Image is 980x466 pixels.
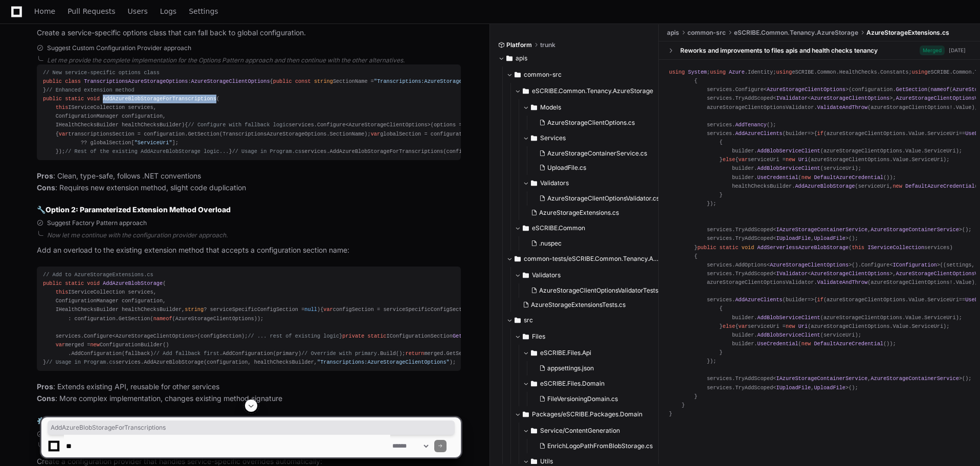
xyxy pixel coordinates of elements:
[535,361,653,375] button: appsettings.json
[814,235,845,241] span: UploadFile
[532,332,545,341] span: Files
[539,239,562,248] span: .nuspec
[723,323,736,329] span: else
[758,174,798,181] span: UseCredential
[531,132,537,144] svg: Directory
[697,245,716,251] span: public
[523,222,529,234] svg: Directory
[531,347,537,359] svg: Directory
[56,289,69,295] span: this
[861,262,889,268] span: Configure
[776,227,867,233] span: IAzureStorageContainerService
[924,148,956,154] span: ServiceUri
[515,220,665,236] button: eSCRIBE.Common
[920,46,945,55] span: Merged
[43,78,62,84] span: public
[535,116,659,130] button: AzureStorageClientOptions.cs
[43,70,160,76] span: // New service-specific options class
[908,297,924,303] span: Value
[911,323,943,329] span: ServiceUri
[37,205,461,215] h3: 🔧
[56,342,65,348] span: var
[758,341,798,347] span: UseCredential
[729,69,745,75] span: Azure
[953,69,972,75] span: Common
[498,50,651,66] button: apis
[734,29,858,37] span: eSCRIBE.Common.Tenancy.AzureStorage
[295,78,311,84] span: const
[532,271,561,279] span: Validators
[65,78,81,84] span: class
[786,297,814,303] span: =>
[776,69,792,75] span: using
[523,345,659,361] button: eSCRIBE.Files.Api
[767,86,845,93] span: AzureStorageClientOptions
[776,95,808,101] span: IValidator
[516,54,527,62] span: apis
[232,148,302,154] span: // Usage in Program.cs
[770,262,849,268] span: AzureStorageClientOptions
[817,279,868,285] span: ValidateAndThrow
[506,41,532,49] span: Platform
[540,380,605,388] span: eSCRIBE.Files.Domain
[535,161,659,175] button: UploadFile.cs
[735,375,773,382] span: TryAddScoped
[46,205,231,214] strong: Option 2: Parameterized Extension Method Overload
[317,359,450,365] span: "Transcriptions:AzureStorageClientOptions"
[37,171,53,180] strong: Pros
[758,148,820,154] span: AddBlobServiceClient
[735,227,773,233] span: TryAddScoped
[667,29,679,37] span: apis
[128,8,148,14] span: Users
[532,224,585,232] span: eSCRIBE.Common
[669,68,970,418] div: ; . ; eSCRIBE. . . ; eSCRIBE. . . . ; eSCRIBE. . . . ; eSCRIBE. . . . ; ; . . ; . . ; . . ; . . ....
[524,71,562,79] span: common-src
[34,8,55,14] span: Home
[540,349,591,357] span: eSCRIBE.Files.Api
[798,157,808,163] span: Uri
[908,130,924,137] span: Value
[735,86,763,93] span: Configure
[47,231,461,239] div: Now let me continue with the configuration provider approach.
[535,191,659,206] button: AzureStorageClientOptionsValidator.cs
[374,78,506,84] span: "Transcriptions:AzureStorageClientOptions"
[342,333,364,339] span: private
[103,280,163,286] span: AddAzureBlobStorage
[515,267,667,283] button: Validators
[47,44,191,52] span: Suggest Custom Configuration Provider approach
[68,8,115,14] span: Pull Requests
[301,350,377,357] span: // Override with primary
[540,103,561,112] span: Models
[839,69,877,75] span: HealthChecks
[47,219,147,227] span: Suggest Factory Pattern approach
[905,315,921,321] span: Value
[37,381,461,405] p: : Extends existing API, reusable for other services : More complex implementation, changes existi...
[817,130,823,137] span: if
[735,297,782,303] span: AddAzureClients
[720,245,739,251] span: static
[547,164,586,172] span: UploadFile.cs
[786,130,808,137] span: builder
[817,104,868,110] span: ValidateAndThrow
[51,424,452,432] span: AddAzureBlobStorageForTranscriptions
[47,56,461,64] div: Let me provide the complete implementation for the Options Pattern approach and then continue wit...
[905,148,921,154] span: Value
[519,298,661,312] button: AzureStorageExtensionsTests.cs
[811,271,889,277] span: AzureStorageClientOptions
[65,148,229,154] span: // Rest of the existing AddAzureBlobStorage logic...
[748,69,773,75] span: Identity
[515,69,521,81] svg: Directory
[153,350,219,357] span: // Add fallback first
[739,157,748,163] span: var
[191,78,270,84] span: AzureStorageClientOptions
[37,382,53,391] strong: Pros
[540,134,566,142] span: Services
[160,8,176,14] span: Logs
[43,96,219,128] span: ( )
[547,119,635,127] span: AzureStorageClientOptions.cs
[189,8,218,14] span: Settings
[547,364,594,372] span: appsettings.json
[786,157,795,163] span: new
[758,315,820,321] span: AddBlobServiceClient
[547,395,618,403] span: FileVersioningDomain.cs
